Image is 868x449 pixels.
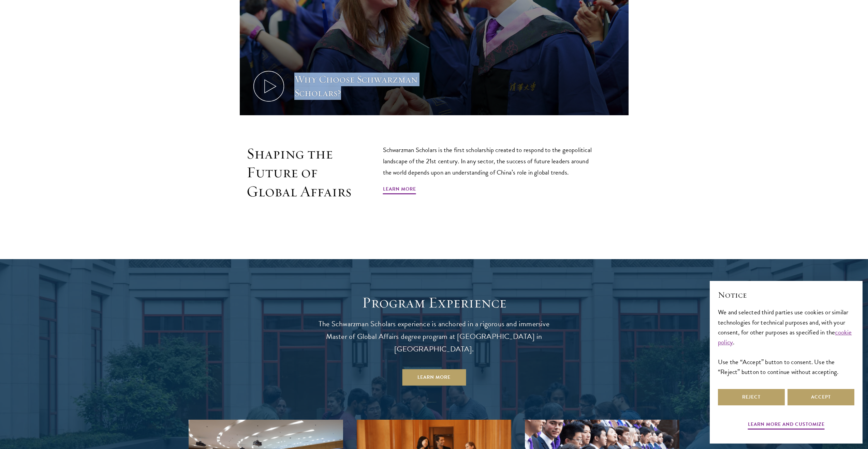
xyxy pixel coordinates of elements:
[294,73,421,100] div: Why Choose Schwarzman Scholars?
[311,293,557,312] h1: Program Experience
[383,185,416,195] a: Learn More
[718,327,852,347] a: cookie policy
[311,318,557,356] p: The Schwarzman Scholars experience is anchored in a rigorous and immersive Master of Global Affai...
[718,389,785,405] button: Reject
[788,389,854,405] button: Accept
[748,420,825,431] button: Learn more and customize
[383,144,598,178] p: Schwarzman Scholars is the first scholarship created to respond to the geopolitical landscape of ...
[402,369,466,386] a: Learn More
[247,144,352,201] h2: Shaping the Future of Global Affairs
[718,307,854,376] div: We and selected third parties use cookies or similar technologies for technical purposes and, wit...
[718,289,854,301] h2: Notice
